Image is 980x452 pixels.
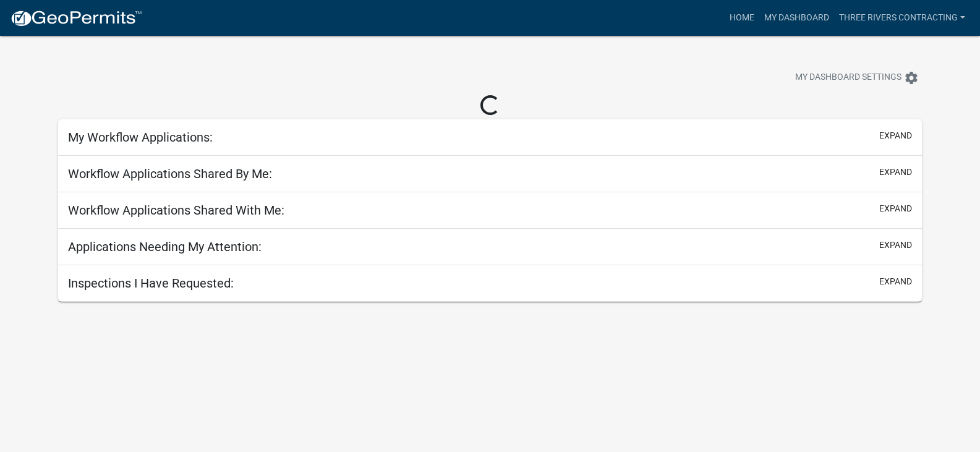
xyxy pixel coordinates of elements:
a: Three Rivers Contracting [834,6,970,30]
a: Home [725,6,759,30]
i: settings [904,70,919,85]
h5: My Workflow Applications: [68,130,213,145]
h5: Inspections I Have Requested: [68,276,234,291]
button: expand [879,275,912,288]
a: My Dashboard [759,6,834,30]
button: expand [879,129,912,142]
span: My Dashboard Settings [795,70,901,85]
button: expand [879,166,912,179]
button: My Dashboard Settingssettings [785,66,929,90]
button: expand [879,239,912,252]
button: expand [879,202,912,215]
h5: Applications Needing My Attention: [68,239,262,254]
h5: Workflow Applications Shared By Me: [68,166,272,181]
h5: Workflow Applications Shared With Me: [68,203,284,218]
